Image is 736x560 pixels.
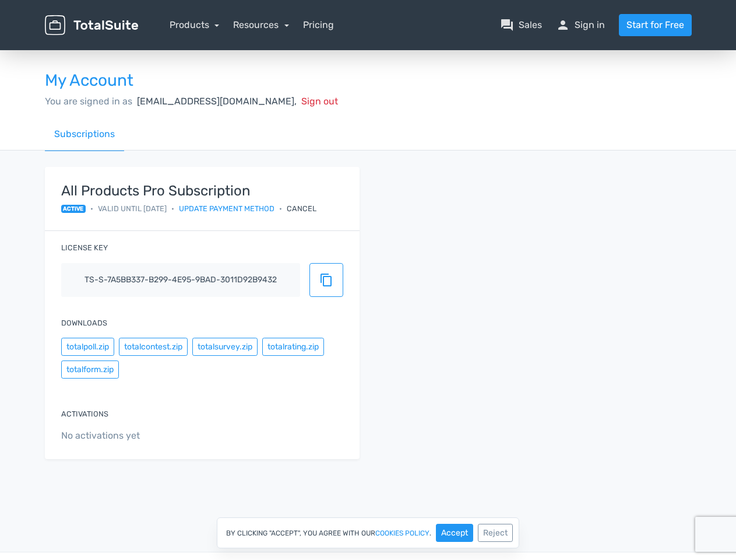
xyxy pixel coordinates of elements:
[170,19,220,30] a: Products
[500,18,514,32] span: question_answer
[61,360,119,379] button: totalform.zip
[61,338,114,356] button: totalpoll.zip
[192,338,258,356] button: totalsurvey.zip
[556,18,570,32] span: person
[61,205,86,213] span: active
[61,317,107,328] label: Downloads
[619,14,692,36] a: Start for Free
[119,338,188,356] button: totalcontest.zip
[478,524,513,542] button: Reject
[45,15,138,36] img: TotalSuite for WordPress
[45,72,692,90] h3: My Account
[309,263,343,297] button: content_copy
[171,203,174,214] span: •
[61,242,108,253] label: License key
[279,203,282,214] span: •
[61,183,317,198] strong: All Products Pro Subscription
[303,18,334,32] a: Pricing
[319,273,333,287] span: content_copy
[287,203,316,214] div: Cancel
[233,19,289,30] a: Resources
[262,338,324,356] button: totalrating.zip
[556,18,605,32] a: personSign in
[500,18,542,32] a: question_answerSales
[98,203,167,214] span: Valid until [DATE]
[179,203,274,214] a: Update payment method
[217,517,519,548] div: By clicking "Accept", you agree with our .
[45,96,132,107] span: You are signed in as
[436,524,473,542] button: Accept
[61,429,343,443] span: No activations yet
[375,530,429,537] a: cookies policy
[61,408,108,419] label: Activations
[301,96,338,107] span: Sign out
[45,118,124,151] a: Subscriptions
[90,203,93,214] span: •
[137,96,297,107] span: [EMAIL_ADDRESS][DOMAIN_NAME],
